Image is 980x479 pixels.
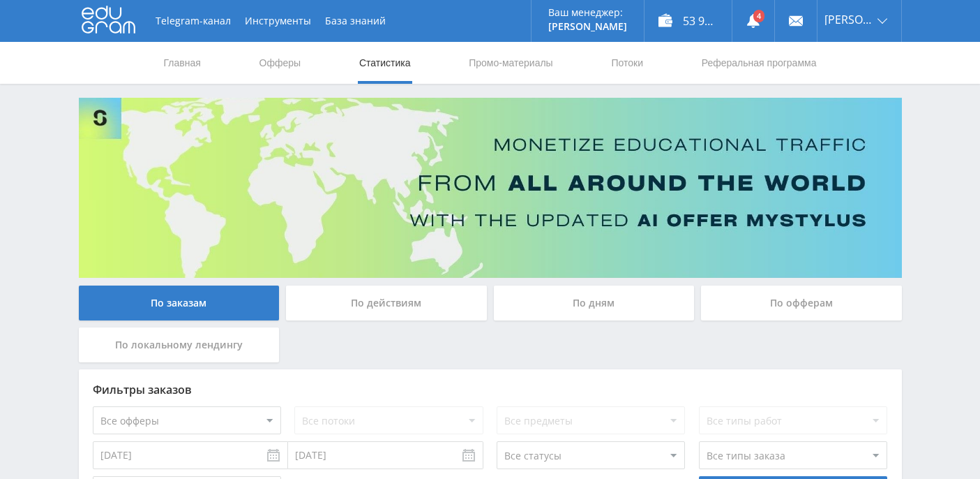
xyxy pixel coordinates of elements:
a: Потоки [610,42,644,84]
div: По заказам [79,286,280,320]
img: Banner [79,98,902,278]
div: По локальному лендингу [79,327,280,362]
a: Промо-материалы [467,42,554,84]
a: Главная [163,42,202,84]
a: Офферы [258,42,303,84]
a: Статистика [358,42,412,84]
div: Фильтры заказов [93,383,888,396]
p: [PERSON_NAME] [548,21,627,32]
a: Реферальная программа [700,42,818,84]
span: [PERSON_NAME] [824,14,873,25]
p: Ваш менеджер: [548,7,627,18]
div: По офферам [701,286,902,320]
div: По действиям [286,286,487,320]
div: По дням [494,286,695,320]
